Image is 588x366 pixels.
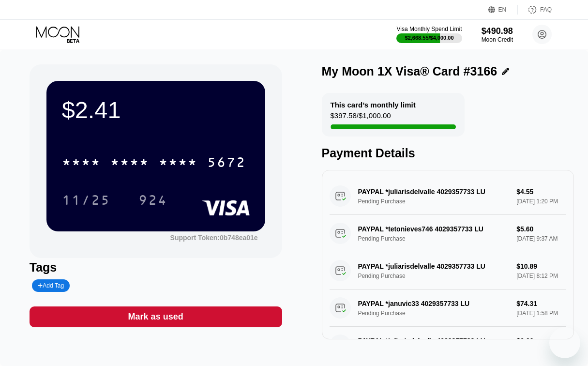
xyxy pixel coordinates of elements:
[540,6,552,13] div: FAQ
[396,26,462,43] div: Visa Monthly Spend Limit$2,668.55/$4,000.00
[405,35,454,41] div: $2,668.55 / $4,000.00
[322,146,574,160] div: Payment Details
[30,260,282,274] div: Tags
[482,26,513,36] div: $490.98
[498,6,507,13] div: EN
[482,36,513,43] div: Moon Credit
[38,282,64,289] div: Add Tag
[549,327,580,358] iframe: Button to launch messaging window
[488,5,518,15] div: EN
[30,306,282,327] div: Mark as used
[331,101,416,109] div: This card’s monthly limit
[170,234,258,242] div: Support Token:0b748ea01e
[62,96,250,123] div: $2.41
[138,194,167,209] div: 924
[518,5,552,15] div: FAQ
[55,188,118,212] div: 11/25
[207,156,246,171] div: 5672
[170,234,258,242] div: Support Token: 0b748ea01e
[32,279,70,292] div: Add Tag
[396,26,462,32] div: Visa Monthly Spend Limit
[62,194,110,209] div: 11/25
[131,188,175,212] div: 924
[331,111,391,124] div: $397.58 / $1,000.00
[322,64,498,78] div: My Moon 1X Visa® Card #3166
[128,311,183,322] div: Mark as used
[482,26,513,43] div: $490.98Moon Credit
